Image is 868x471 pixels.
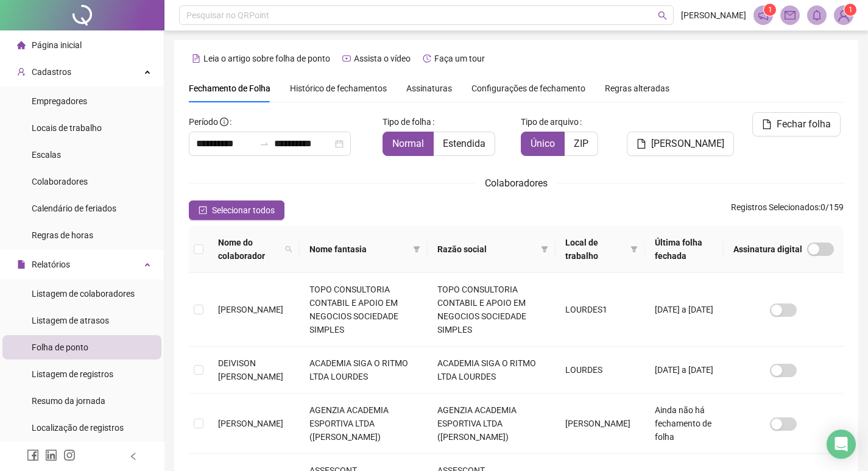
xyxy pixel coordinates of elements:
[259,139,269,149] span: swap-right
[605,84,669,93] span: Regras alteradas
[777,117,831,132] span: Fechar folha
[32,96,87,106] span: Empregadores
[731,200,844,220] span: : 0 / 159
[731,202,819,212] span: Registros Selecionados
[630,246,638,253] span: filter
[655,405,711,442] span: Ainda não há fechamento de folha
[220,118,228,126] span: info-circle
[189,83,270,93] span: Fechamento de Folha
[443,138,485,149] span: Estendida
[785,10,796,21] span: mail
[212,204,275,217] span: Selecionar todos
[811,10,822,21] span: bell
[129,452,138,461] span: left
[27,449,39,461] span: facebook
[834,6,853,24] img: 89661
[218,236,280,263] span: Nome do colaborador
[413,246,420,253] span: filter
[189,117,218,127] span: Período
[437,243,536,256] span: Razão social
[645,226,724,273] th: Última folha fechada
[290,83,387,93] span: Histórico de fechamentos
[218,305,283,314] span: [PERSON_NAME]
[574,138,588,149] span: ZIP
[218,358,283,381] span: DEIVISON [PERSON_NAME]
[752,112,841,136] button: Fechar folha
[645,273,724,347] td: [DATE] a [DATE]
[17,41,26,49] span: home
[658,11,667,20] span: search
[32,260,70,269] span: Relatórios
[768,5,772,14] span: 1
[383,115,431,129] span: Tipo de folha
[32,150,61,160] span: Escalas
[32,369,113,379] span: Listagem de registros
[681,9,746,22] span: [PERSON_NAME]
[411,240,423,258] span: filter
[758,10,769,21] span: notification
[844,4,856,16] sup: Atualize o seu contato no menu Meus Dados
[300,394,428,454] td: AGENZIA ACADEMIA ESPORTIVA LTDA ([PERSON_NAME])
[32,67,71,77] span: Cadastros
[556,347,644,394] td: LOURDES
[556,273,644,347] td: LOURDES1
[285,246,292,253] span: search
[521,115,579,129] span: Tipo de arquivo
[17,68,26,76] span: user-add
[762,119,772,129] span: file
[764,4,776,16] sup: 1
[32,289,135,299] span: Listagem de colaboradores
[32,423,124,433] span: Localização de registros
[849,5,853,14] span: 1
[300,347,428,394] td: ACADEMIA SIGA O RITMO LTDA LOURDES
[434,54,485,63] span: Faça um tour
[309,243,408,256] span: Nome fantasia
[189,200,284,220] button: Selecionar todos
[538,240,551,258] span: filter
[556,394,644,454] td: [PERSON_NAME]
[283,233,295,265] span: search
[300,273,428,347] td: TOPO CONSULTORIA CONTABIL E APOIO EM NEGOCIOS SOCIEDADE SIMPLES
[733,243,802,256] span: Assinatura digital
[428,394,556,454] td: AGENZIA ACADEMIA ESPORTIVA LTDA ([PERSON_NAME])
[32,316,109,325] span: Listagem de atrasos
[32,396,105,406] span: Resumo da jornada
[406,84,452,93] span: Assinaturas
[203,54,330,63] span: Leia o artigo sobre folha de ponto
[259,139,269,149] span: to
[342,54,351,63] span: youtube
[32,123,102,133] span: Locais de trabalho
[45,449,57,461] span: linkedin
[32,230,93,240] span: Regras de horas
[63,449,76,461] span: instagram
[428,273,556,347] td: TOPO CONSULTORIA CONTABIL E APOIO EM NEGOCIOS SOCIEDADE SIMPLES
[485,177,548,189] span: Colaboradores
[218,419,283,428] span: [PERSON_NAME]
[471,84,585,93] span: Configurações de fechamento
[628,233,640,265] span: filter
[32,204,116,213] span: Calendário de feriados
[541,246,548,253] span: filter
[637,139,646,149] span: file
[199,206,207,214] span: check-square
[645,347,724,394] td: [DATE] a [DATE]
[565,236,625,263] span: Local de trabalho
[651,136,724,151] span: [PERSON_NAME]
[531,138,555,149] span: Único
[32,177,88,186] span: Colaboradores
[392,138,424,149] span: Normal
[428,347,556,394] td: ACADEMIA SIGA O RITMO LTDA LOURDES
[827,430,856,459] div: Open Intercom Messenger
[32,342,88,352] span: Folha de ponto
[354,54,411,63] span: Assista o vídeo
[32,40,82,50] span: Página inicial
[17,260,26,269] span: file
[423,54,431,63] span: history
[627,132,734,156] button: [PERSON_NAME]
[192,54,200,63] span: file-text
